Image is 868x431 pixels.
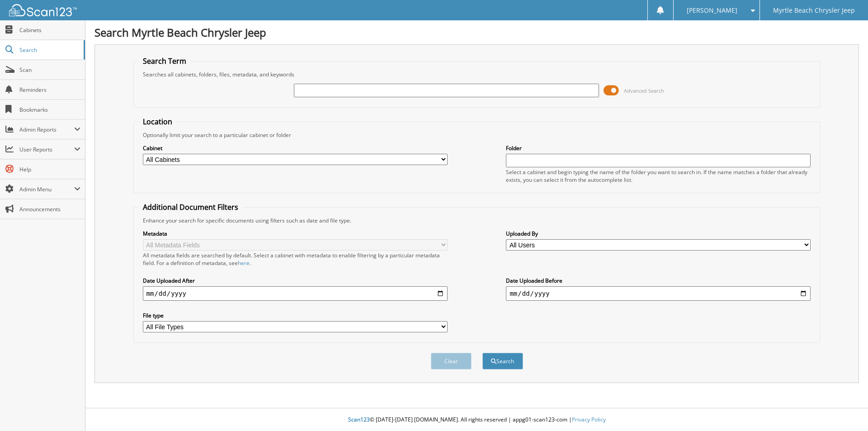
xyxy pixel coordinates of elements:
[482,353,523,369] button: Search
[773,8,855,13] span: Myrtle Beach Chrysler Jeep
[143,312,448,319] label: File type
[94,25,859,40] h1: Search Myrtle Beach Chrysler Jeep
[19,126,74,133] span: Admin Reports
[506,286,811,301] input: end
[143,251,448,267] div: All metadata fields are searched by default. Select a cabinet with metadata to enable filtering b...
[138,117,177,127] legend: Location
[19,46,79,54] span: Search
[506,144,811,152] label: Folder
[143,230,448,237] label: Metadata
[19,86,80,94] span: Reminders
[19,166,80,173] span: Help
[138,131,816,139] div: Optionally limit your search to a particular cabinet or folder
[506,230,811,237] label: Uploaded By
[138,217,816,224] div: Enhance your search for specific documents using filters such as date and file type.
[143,144,448,152] label: Cabinet
[9,4,77,16] img: scan123-logo-white.svg
[431,353,472,369] button: Clear
[19,185,74,193] span: Admin Menu
[143,277,448,284] label: Date Uploaded After
[506,277,811,284] label: Date Uploaded Before
[85,409,868,431] div: © [DATE]-[DATE] [DOMAIN_NAME]. All rights reserved | appg01-scan123-com |
[138,56,191,66] legend: Search Term
[348,416,370,423] span: Scan123
[19,26,80,34] span: Cabinets
[19,205,80,213] span: Announcements
[19,66,80,74] span: Scan
[624,87,664,94] span: Advanced Search
[238,259,250,267] a: here
[19,106,80,114] span: Bookmarks
[687,8,737,13] span: [PERSON_NAME]
[572,416,606,423] a: Privacy Policy
[138,202,243,212] legend: Additional Document Filters
[138,71,816,78] div: Searches all cabinets, folders, files, metadata, and keywords
[506,168,811,184] div: Select a cabinet and begin typing the name of the folder you want to search in. If the name match...
[143,286,448,301] input: start
[19,146,74,153] span: User Reports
